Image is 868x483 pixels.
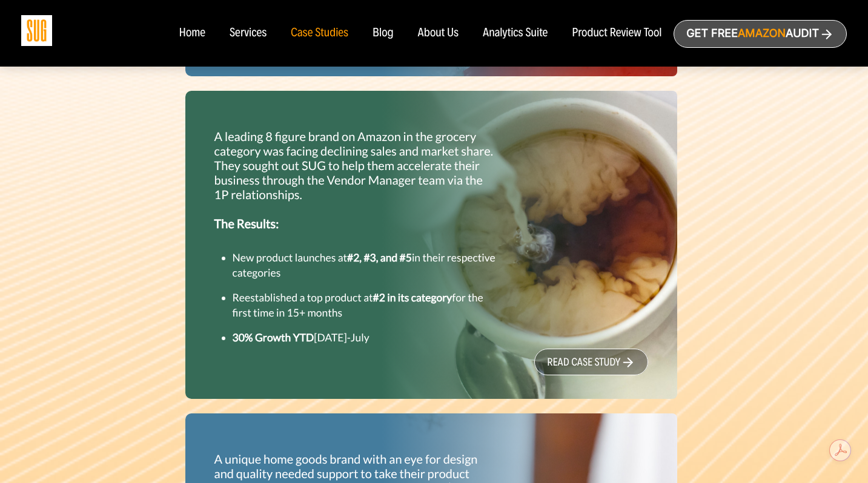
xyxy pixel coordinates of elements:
a: About Us [418,27,459,40]
a: read case study [534,349,648,375]
p: A leading 8 figure brand on Amazon in the grocery category was facing declining sales and market ... [214,130,498,231]
strong: #2, #3, and #5 [347,251,412,264]
small: Reestablished a top product at for the first time in 15+ months [233,291,483,319]
a: Home [179,27,205,40]
span: Amazon [738,27,786,40]
a: Analytics Suite [483,27,548,40]
a: Services [230,27,267,40]
a: Get freeAmazonAudit [674,20,847,48]
strong: 30% Growth YTD [233,331,314,344]
strong: #2 in its category [373,291,452,304]
a: Blog [373,27,394,40]
strong: The Results: [214,217,279,231]
a: Product Review Tool [572,27,661,40]
a: Case Studies [291,27,348,40]
small: New product launches at in their respective categories [233,251,495,279]
img: Sug [21,15,52,46]
small: [DATE]-July [233,331,369,344]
